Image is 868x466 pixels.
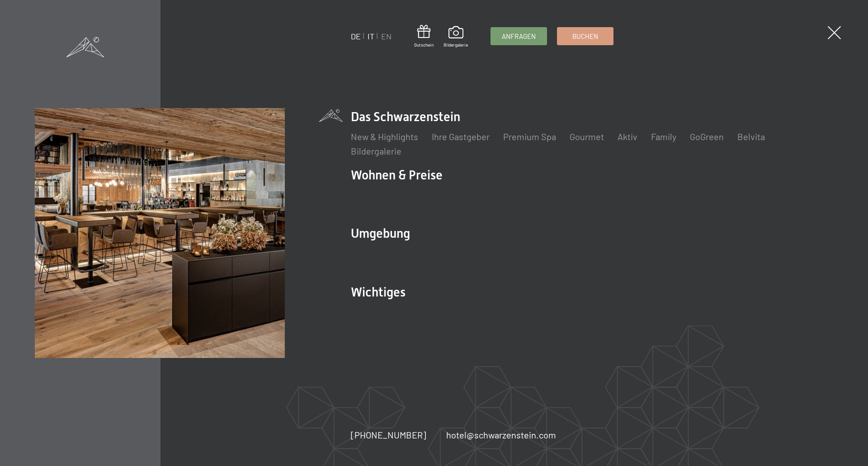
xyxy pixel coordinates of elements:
a: Bildergalerie [443,26,468,48]
a: New & Highlights [351,131,418,142]
a: IT [368,31,374,41]
span: Gutschein [414,42,434,48]
a: Ihre Gastgeber [432,131,490,142]
span: Bildergalerie [443,42,468,48]
img: Wellnesshotel Südtirol SCHWARZENSTEIN - Wellnessurlaub in den Alpen [35,108,285,358]
a: Anfragen [491,28,547,45]
a: Aktiv [618,131,637,142]
a: Family [651,131,676,142]
a: EN [381,31,392,41]
a: DE [351,31,361,41]
a: Premium Spa [503,131,556,142]
span: Anfragen [502,32,536,41]
a: Buchen [557,28,613,45]
a: [PHONE_NUMBER] [351,428,426,441]
a: Gourmet [570,131,604,142]
a: hotel@schwarzenstein.com [446,428,556,441]
a: Gutschein [414,25,434,48]
span: [PHONE_NUMBER] [351,429,426,440]
a: GoGreen [690,131,724,142]
a: Belvita [737,131,765,142]
span: Buchen [572,32,598,41]
a: Bildergalerie [351,146,401,156]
